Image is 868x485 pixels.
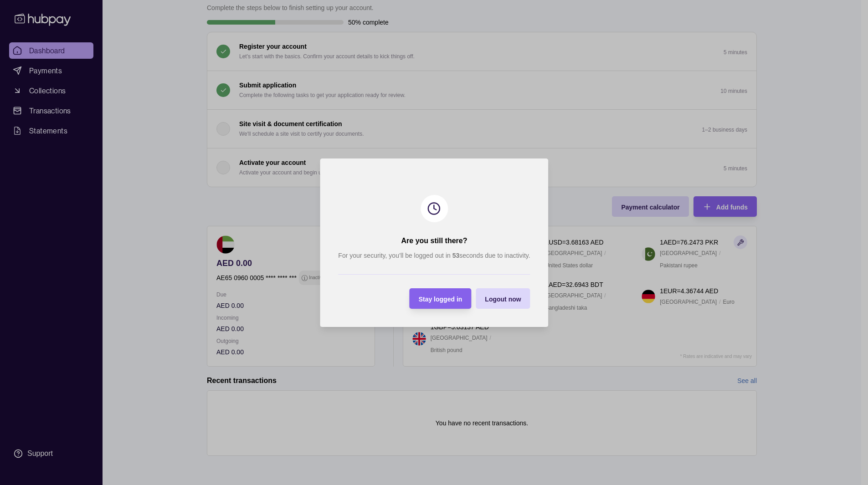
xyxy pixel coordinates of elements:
button: Logout now [476,288,530,309]
span: Stay logged in [418,295,462,302]
strong: 53 [452,252,459,259]
button: Stay logged in [409,288,471,309]
p: For your security, you’ll be logged out in seconds due to inactivity. [338,250,530,260]
span: Logout now [485,295,521,302]
h2: Are you still there? [401,236,467,246]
